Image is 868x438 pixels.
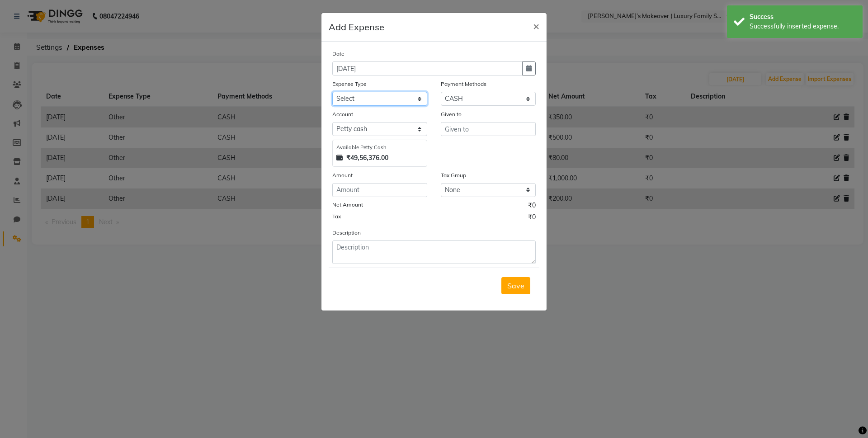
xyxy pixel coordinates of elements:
[329,20,384,34] h5: Add Expense
[507,281,524,290] span: Save
[332,80,367,88] label: Expense Type
[441,80,486,88] label: Payment Methods
[332,212,341,221] label: Tax
[526,13,547,38] button: Close
[346,153,388,163] strong: ₹49,56,376.00
[528,201,536,212] span: ₹0
[533,19,539,33] span: ×
[332,110,353,118] label: Account
[332,183,427,197] input: Amount
[332,50,344,58] label: Date
[441,122,536,136] input: Given to
[336,144,423,151] div: Available Petty Cash
[750,12,856,22] div: Success
[441,110,462,118] label: Given to
[332,229,361,237] label: Description
[441,171,466,179] label: Tax Group
[750,22,856,31] div: Successfully inserted expense.
[332,201,363,209] label: Net Amount
[332,171,353,179] label: Amount
[501,277,530,294] button: Save
[528,212,536,224] span: ₹0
